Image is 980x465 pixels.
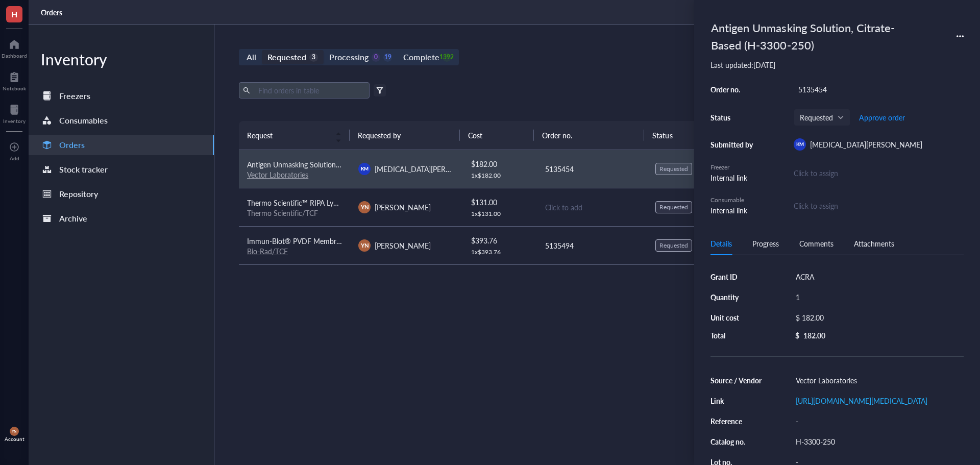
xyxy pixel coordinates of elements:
span: Immun-Blot® PVDF Membrane, Roll, 26 cm x 3.3 m, 1620177 [247,236,445,246]
button: Approve order [859,109,905,126]
a: Orders [41,8,64,17]
div: Inventory [29,49,214,69]
div: Repository [59,187,98,201]
div: Order no. [710,85,756,94]
div: All [247,50,256,64]
input: Find orders in table [254,83,365,98]
div: Requested [659,165,688,173]
span: YN [12,429,17,434]
div: Freezers [59,89,90,103]
div: Add [10,155,19,161]
a: Orders [29,135,214,155]
th: Order no. [534,121,645,150]
div: Processing [329,50,369,64]
div: Inventory [3,118,26,124]
div: Requested [659,203,688,211]
div: Antigen Unmasking Solution, Citrate-Based (H-3300-250) [706,16,921,56]
div: $ 182.00 [791,310,960,325]
div: Quantity [710,292,763,302]
div: 5135454 [794,82,964,96]
div: Internal link [710,172,756,183]
div: 0 [372,53,380,62]
th: Cost [460,121,533,150]
div: $ 393.76 [471,235,528,246]
span: [PERSON_NAME] [375,240,431,251]
span: [PERSON_NAME] [375,202,431,212]
a: Archive [29,208,214,229]
span: YN [360,241,369,250]
span: [MEDICAL_DATA][PERSON_NAME] [810,139,922,150]
th: Request [239,121,350,150]
span: KM [796,141,803,148]
a: Vector Laboratories [247,169,308,180]
div: Progress [752,238,779,249]
span: H [11,8,17,20]
div: Account [5,436,24,442]
div: segmented control [239,49,459,65]
span: Requested [800,113,842,122]
div: 182.00 [803,331,825,340]
div: Comments [799,238,834,249]
div: 3 [309,53,318,62]
div: Dashboard [2,53,27,59]
a: [URL][DOMAIN_NAME][MEDICAL_DATA] [796,396,927,406]
th: Status [644,121,718,150]
div: 1392 [443,53,451,62]
div: Link [710,396,763,405]
div: Consumable [710,195,756,205]
div: Notebook [3,85,26,91]
div: ACRA [791,270,964,284]
div: - [791,414,964,428]
span: Approve order [859,113,905,121]
span: Request [247,130,329,141]
td: Click to add [536,188,647,226]
div: Details [710,238,732,249]
div: 19 [383,53,392,62]
div: 1 x $ 393.76 [471,248,528,256]
a: Bio-Rad/TCF [247,246,288,256]
td: 5135494 [536,226,647,264]
a: Notebook [3,69,26,91]
div: Total [710,331,763,340]
div: Click to assign [794,167,964,179]
span: KM [361,165,369,172]
div: Orders [59,138,85,152]
div: Consumables [59,113,108,128]
a: Freezers [29,86,214,106]
div: Thermo Scientific/TCF [247,208,342,217]
div: Internal link [710,205,756,216]
div: Catalog no. [710,437,763,446]
div: Click to add [545,202,639,213]
div: Click to assign [794,200,964,211]
td: 5135454 [536,150,647,188]
div: Reference [710,417,763,426]
span: [MEDICAL_DATA][PERSON_NAME] [375,164,487,174]
a: Inventory [3,102,26,124]
div: Archive [59,211,87,226]
div: $ 131.00 [471,197,528,208]
span: Thermo Scientific™ RIPA Lysis and Extraction Buffer [247,198,411,208]
div: 1 x $ 131.00 [471,210,528,218]
div: $ [795,331,799,340]
span: Antigen Unmasking Solution, Citrate-Based (H-3300-250) [247,159,428,169]
div: Unit cost [710,313,763,322]
div: Complete [403,50,439,64]
a: Dashboard [2,36,27,59]
div: Last updated: [DATE] [710,60,964,69]
a: Consumables [29,110,214,131]
div: Submitted by [710,140,756,149]
div: Source / Vendor [710,376,763,385]
a: Stock tracker [29,159,214,180]
div: Requested [267,50,306,64]
div: Stock tracker [59,162,108,177]
div: 5135494 [545,240,639,251]
div: 1 x $ 182.00 [471,172,528,180]
div: Status [710,113,756,122]
div: 5135454 [545,163,639,175]
div: Freezer [710,163,756,172]
div: H-3300-250 [791,434,964,449]
div: $ 182.00 [471,158,528,169]
div: 1 [791,290,964,304]
div: Vector Laboratories [791,373,964,387]
th: Requested by [350,121,460,150]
